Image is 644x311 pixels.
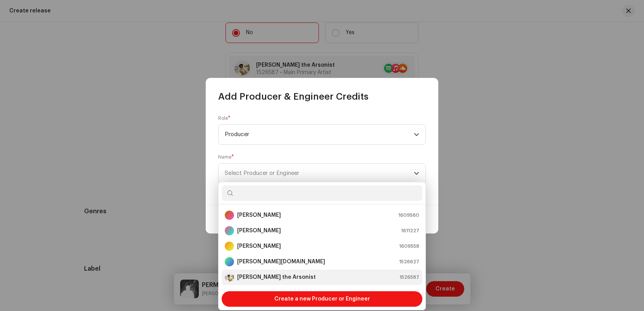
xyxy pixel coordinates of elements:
[218,115,231,121] label: Role
[414,164,419,183] div: dropdown trigger
[225,273,234,282] img: af0e107c-e6ff-462c-bbfe-41578619a189
[274,291,370,307] span: Create a new Producer or Engineer
[237,273,316,281] strong: [PERSON_NAME] the Arsonist
[218,90,368,103] span: Add Producer & Engineer Credits
[237,242,281,250] strong: [PERSON_NAME]
[401,227,419,235] span: 1611227
[222,207,422,223] li: Dale Becker
[222,254,422,270] li: monty.pk
[399,273,419,281] span: 1526587
[222,238,422,254] li: Miles Comaskey
[218,154,234,160] label: Name
[237,258,325,266] strong: [PERSON_NAME][DOMAIN_NAME]
[237,227,281,235] strong: [PERSON_NAME]
[222,223,422,238] li: Jondren Hwang
[399,258,419,266] span: 1526627
[399,242,419,250] span: 1609558
[219,173,425,288] ul: Option List
[225,164,414,183] span: Select Producer or Engineer
[225,125,414,144] span: Producer
[237,211,281,219] strong: [PERSON_NAME]
[398,211,419,219] span: 1609560
[222,270,422,285] li: Gao the Arsonist
[414,125,419,144] div: dropdown trigger
[225,170,299,176] span: Select Producer or Engineer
